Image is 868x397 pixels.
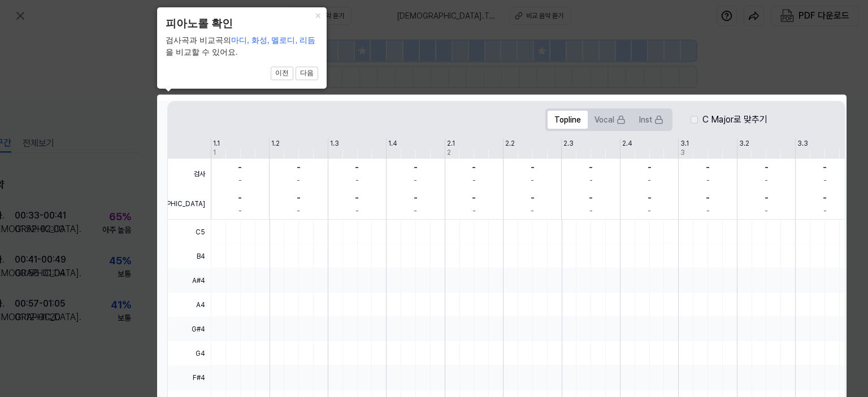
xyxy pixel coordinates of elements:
span: [DEMOGRAPHIC_DATA] [168,189,211,220]
div: - [589,205,593,217]
div: - [589,161,593,174]
div: - [823,174,827,186]
span: G#4 [168,317,211,341]
div: 2 [447,147,451,158]
div: - [472,205,476,217]
label: C Major로 맞추기 [702,113,767,126]
div: - [355,174,359,186]
div: - [297,161,301,174]
div: 검사곡과 비교곡의 을 비교할 수 있어요. [166,34,318,58]
div: - [823,205,827,217]
div: - [648,174,651,186]
div: - [414,205,417,217]
div: - [355,191,359,205]
div: - [238,161,242,174]
div: - [472,191,476,205]
div: - [765,191,769,205]
div: - [765,161,769,174]
div: 2.3 [563,138,574,149]
header: 피아노롤 확인 [166,16,318,32]
button: Close [309,7,327,23]
span: G4 [168,341,211,365]
button: Vocal [588,111,632,129]
div: 3 [680,147,685,158]
div: - [414,174,417,186]
span: F#4 [168,365,211,390]
div: - [589,191,593,205]
div: - [531,174,534,186]
div: 2.1 [447,138,455,149]
div: 2.2 [505,138,515,149]
div: - [531,161,535,174]
div: - [648,205,651,217]
span: 마디, 화성, 멜로디, 리듬 [231,36,315,45]
span: 검사 [168,159,211,189]
div: - [823,161,827,174]
div: - [238,191,242,205]
div: - [472,174,476,186]
div: - [706,191,710,205]
div: - [765,174,768,186]
div: 3.2 [739,138,749,149]
div: - [297,191,301,205]
div: - [297,205,300,217]
div: 1.3 [330,138,339,149]
div: - [414,191,418,205]
div: - [706,205,710,217]
button: 다음 [296,67,318,80]
div: - [765,205,768,217]
div: - [648,191,652,205]
div: 3.3 [797,138,808,149]
div: - [531,191,535,205]
div: 1.2 [271,138,280,149]
div: - [355,205,359,217]
div: - [706,174,710,186]
div: 1.4 [388,138,397,149]
div: - [472,161,476,174]
button: Topline [548,111,588,129]
div: 1 [213,147,216,158]
span: A4 [168,293,211,317]
div: 1.1 [213,138,220,149]
div: - [414,161,418,174]
div: - [355,161,359,174]
div: - [238,174,242,186]
div: - [531,205,534,217]
div: 2.4 [622,138,632,149]
div: - [589,174,593,186]
div: 3.1 [680,138,689,149]
div: - [823,191,827,205]
div: - [297,174,300,186]
div: - [238,205,242,217]
span: A#4 [168,268,211,293]
button: Inst [632,111,670,129]
div: - [706,161,710,174]
span: C5 [168,220,211,244]
button: 이전 [271,67,293,80]
span: B4 [168,244,211,268]
div: - [648,161,652,174]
